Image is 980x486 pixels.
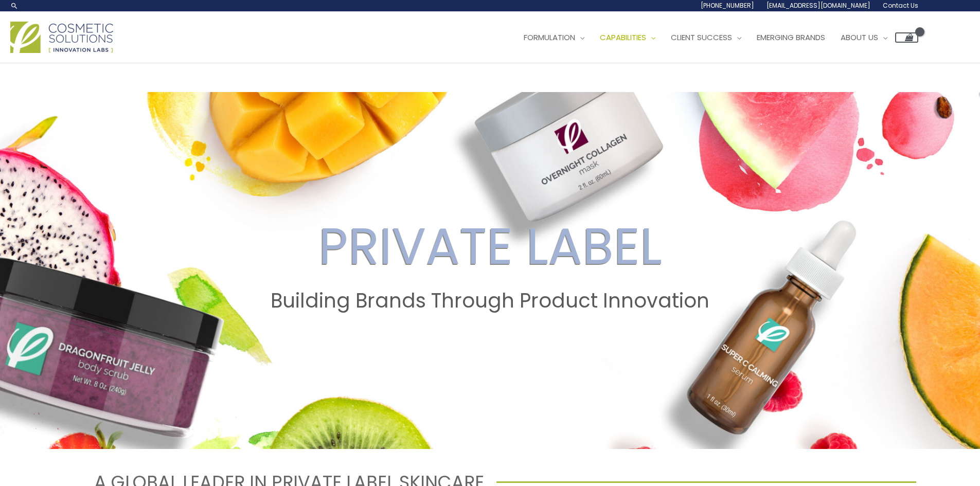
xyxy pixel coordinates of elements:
[516,22,592,53] a: Formulation
[10,216,970,277] h2: PRIVATE LABEL
[841,32,878,43] span: About Us
[10,289,970,313] h2: Building Brands Through Product Innovation
[524,32,575,43] span: Formulation
[701,1,754,10] span: [PHONE_NUMBER]
[10,2,19,10] a: Search icon link
[895,32,918,43] a: View Shopping Cart, empty
[663,22,749,53] a: Client Success
[757,32,825,43] span: Emerging Brands
[671,32,732,43] span: Client Success
[749,22,833,53] a: Emerging Brands
[767,1,870,10] span: [EMAIL_ADDRESS][DOMAIN_NAME]
[508,22,918,53] nav: Site Navigation
[833,22,895,53] a: About Us
[600,32,646,43] span: Capabilities
[592,22,663,53] a: Capabilities
[10,22,113,53] img: Cosmetic Solutions Logo
[883,1,918,10] span: Contact Us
